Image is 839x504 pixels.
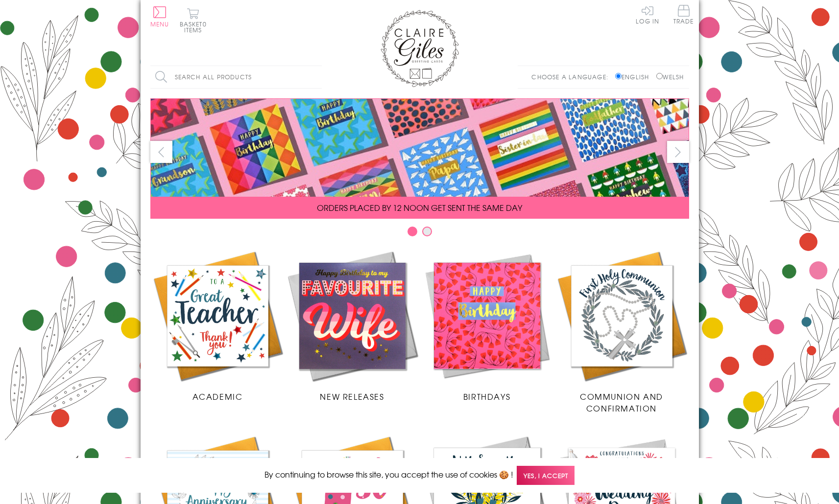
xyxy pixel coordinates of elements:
[150,226,689,241] div: Carousel Pagination
[667,141,689,163] button: next
[554,249,689,414] a: Communion and Confirmation
[150,6,169,27] button: Menu
[184,20,207,34] span: 0 items
[580,390,663,414] span: Communion and Confirmation
[420,249,554,402] a: Birthdays
[150,249,285,402] a: Academic
[150,20,169,28] span: Menu
[312,66,322,88] input: Search
[180,8,207,33] button: Basket0 items
[673,5,694,26] a: Trade
[656,73,663,79] input: Welsh
[320,390,384,402] span: New Releases
[636,5,659,24] a: Log In
[317,202,522,213] span: ORDERS PLACED BY 12 NOON GET SENT THE SAME DAY
[531,72,613,81] p: Choose a language:
[615,72,654,81] label: English
[408,227,417,236] button: Carousel Page 1 (Current Slide)
[615,73,622,79] input: English
[517,466,575,485] span: Yes, I accept
[673,5,694,24] span: Trade
[381,10,459,87] img: Claire Giles Greetings Cards
[150,141,172,163] button: prev
[463,390,510,402] span: Birthdays
[192,390,243,402] span: Academic
[285,249,420,402] a: New Releases
[150,66,322,88] input: Search all products
[422,227,432,236] button: Carousel Page 2
[656,72,684,81] label: Welsh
